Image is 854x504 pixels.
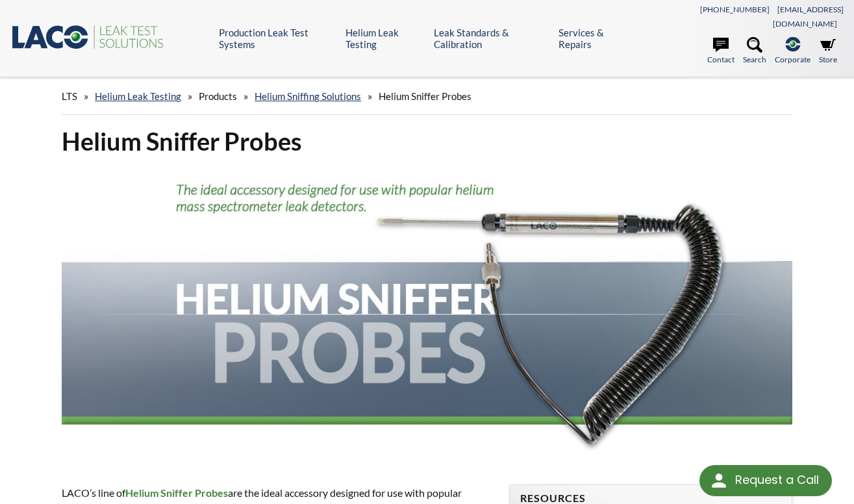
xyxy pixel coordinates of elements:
[379,90,471,102] span: Helium Sniffer Probes
[125,486,228,499] span: Helium Sniffer Probes
[559,27,632,50] a: Services & Repairs
[773,5,844,29] a: [EMAIL_ADDRESS][DOMAIN_NAME]
[735,465,819,495] div: Request a Call
[62,78,792,115] div: » » » »
[707,37,735,66] a: Contact
[709,470,729,491] img: round button
[434,27,548,50] a: Leak Standards & Calibration
[95,90,181,102] a: Helium Leak Testing
[62,125,792,157] h1: Helium Sniffer Probes
[219,27,336,50] a: Production Leak Test Systems
[699,465,832,496] div: Request a Call
[700,5,770,14] a: [PHONE_NUMBER]
[775,53,810,66] span: Corporate
[819,37,837,66] a: Store
[743,37,766,66] a: Search
[62,168,792,460] img: Helium Sniffer Probe header
[62,90,77,102] span: LTS
[255,90,361,102] a: Helium Sniffing Solutions
[345,27,425,50] a: Helium Leak Testing
[199,90,237,102] span: Products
